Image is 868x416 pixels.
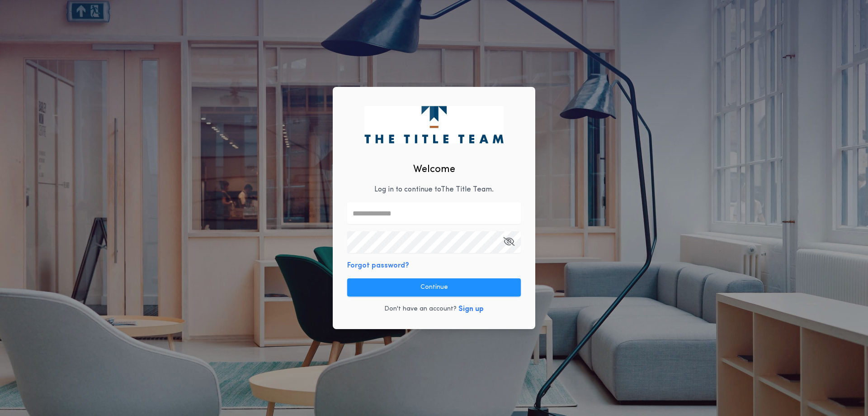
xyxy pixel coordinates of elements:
[347,278,521,296] button: Continue
[374,184,494,195] p: Log in to continue to The Title Team .
[364,106,503,143] img: logo
[347,260,409,271] button: Forgot password?
[458,304,484,315] button: Sign up
[413,162,455,177] h2: Welcome
[384,305,457,314] p: Don't have an account?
